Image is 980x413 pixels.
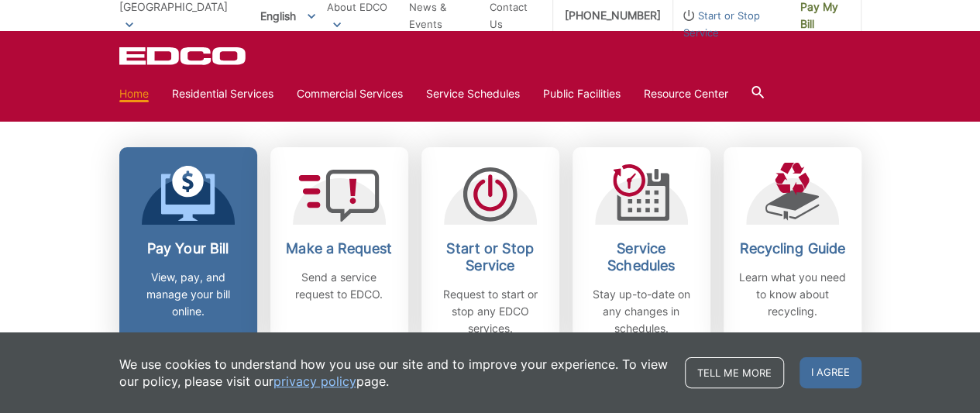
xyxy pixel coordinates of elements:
a: Residential Services [172,85,273,102]
p: Send a service request to EDCO. [282,269,397,303]
a: Public Facilities [543,85,621,102]
a: Tell me more [685,357,784,388]
h2: Service Schedules [584,240,699,274]
a: privacy policy [273,373,356,390]
a: Resource Center [644,85,728,102]
p: Stay up-to-date on any changes in schedules. [584,286,699,337]
a: Home [119,85,149,102]
a: Service Schedules Stay up-to-date on any changes in schedules. [573,147,710,353]
a: Commercial Services [297,85,403,102]
a: Service Schedules [426,85,520,102]
a: EDCD logo. Return to the homepage. [119,46,248,65]
h2: Make a Request [282,240,397,257]
a: Make a Request Send a service request to EDCO. [270,147,408,353]
h2: Pay Your Bill [131,240,246,257]
p: Request to start or stop any EDCO services. [433,286,548,337]
span: English [249,3,327,29]
h2: Start or Stop Service [433,240,548,274]
p: We use cookies to understand how you use our site and to improve your experience. To view our pol... [119,356,669,390]
a: Pay Your Bill View, pay, and manage your bill online. [119,147,257,353]
p: View, pay, and manage your bill online. [131,269,246,320]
